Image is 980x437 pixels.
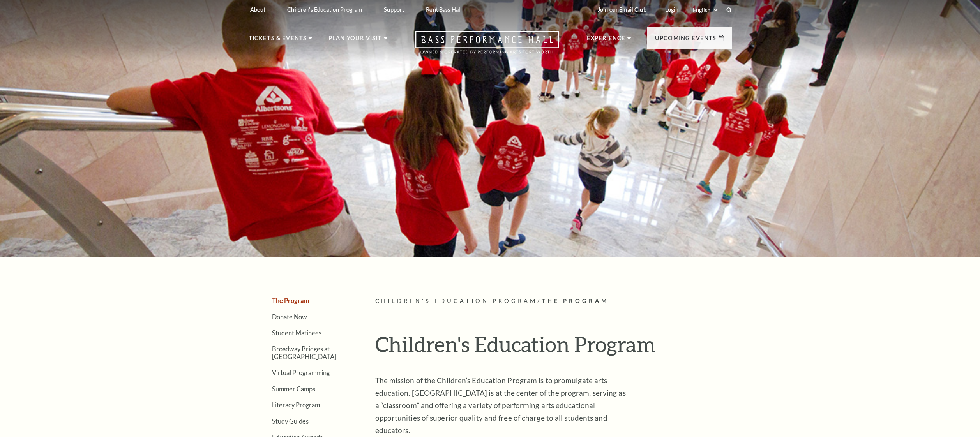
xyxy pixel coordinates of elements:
a: Broadway Bridges at [GEOGRAPHIC_DATA] [272,345,336,360]
p: Children's Education Program [287,6,362,13]
a: Donate Now [272,313,307,321]
span: Children's Education Program [375,298,538,304]
a: Literacy Program [272,401,320,409]
p: Experience [587,33,626,48]
select: Select: [691,6,719,14]
p: Plan Your Visit [328,33,382,48]
h1: Children's Education Program [375,331,732,363]
span: The Program [542,298,609,304]
p: Support [384,6,404,13]
a: Summer Camps [272,385,315,393]
p: The mission of the Children’s Education Program is to promulgate arts education. [GEOGRAPHIC_DATA... [375,374,629,437]
p: / [375,296,732,306]
a: Virtual Programming [272,369,330,376]
a: The Program [272,297,309,304]
p: Tickets & Events [249,33,307,48]
p: Rent Bass Hall [426,6,462,13]
a: Student Matinees [272,329,321,337]
p: About [250,6,266,13]
p: Upcoming Events [655,33,717,48]
a: Study Guides [272,418,309,425]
